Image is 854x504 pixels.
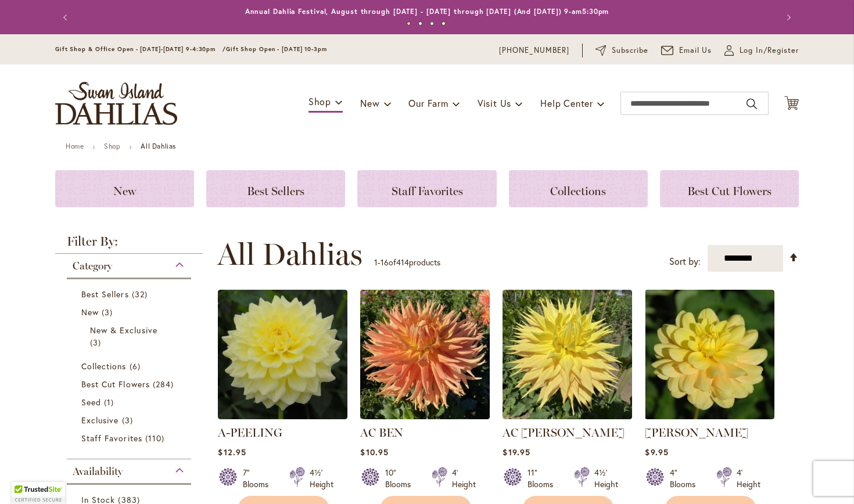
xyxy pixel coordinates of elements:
[612,45,648,56] span: Subscribe
[55,45,226,53] span: Gift Shop & Office Open - [DATE]-[DATE] 9-4:30pm /
[499,45,569,56] a: [PHONE_NUMBER]
[90,324,171,348] a: New &amp; Exclusive
[218,426,282,440] a: A-PEELING
[104,142,120,150] a: Shop
[81,396,180,408] a: Seed
[503,290,632,419] img: AC Jeri
[408,97,448,109] span: Our Farm
[66,142,84,150] a: Home
[594,467,618,490] div: 4½' Height
[141,142,176,150] strong: All Dahlias
[9,463,41,495] iframe: Launch Accessibility Center
[310,467,333,490] div: 4½' Height
[122,414,136,426] span: 3
[396,257,409,268] span: 414
[669,251,701,272] label: Sort by:
[81,306,180,318] a: New
[104,396,117,408] span: 1
[113,184,136,198] span: New
[145,432,167,444] span: 110
[660,170,799,207] a: Best Cut Flowers
[81,361,127,372] span: Collections
[392,184,463,198] span: Staff Favorites
[308,95,331,107] span: Shop
[132,288,150,300] span: 32
[218,447,246,458] span: $12.95
[73,465,123,478] span: Availability
[503,426,625,440] a: AC [PERSON_NAME]
[645,411,774,422] a: AHOY MATEY
[645,426,748,440] a: [PERSON_NAME]
[55,170,194,207] a: New
[442,21,446,26] button: 4 of 4
[503,447,530,458] span: $19.95
[81,307,99,318] span: New
[102,306,116,318] span: 3
[81,378,180,390] a: Best Cut Flowers
[90,325,157,336] span: New & Exclusive
[55,82,177,125] a: store logo
[687,184,772,198] span: Best Cut Flowers
[550,184,606,198] span: Collections
[595,45,648,56] a: Subscribe
[360,411,490,422] a: AC BEN
[226,45,327,53] span: Gift Shop Open - [DATE] 10-3pm
[645,447,668,458] span: $9.95
[81,414,180,426] a: Exclusive
[645,290,774,419] img: AHOY MATEY
[130,360,143,372] span: 6
[430,21,434,26] button: 3 of 4
[217,237,363,272] span: All Dahlias
[503,411,632,422] a: AC Jeri
[153,378,177,390] span: 284
[385,467,418,490] div: 10" Blooms
[670,467,702,490] div: 4" Blooms
[679,45,712,56] span: Email Us
[218,290,347,419] img: A-Peeling
[81,432,180,444] a: Staff Favorites
[381,257,389,268] span: 16
[540,97,593,109] span: Help Center
[243,467,275,490] div: 7" Blooms
[661,45,712,56] a: Email Us
[360,426,403,440] a: AC BEN
[360,97,379,109] span: New
[90,336,104,348] span: 3
[357,170,496,207] a: Staff Favorites
[81,433,142,444] span: Staff Favorites
[776,6,799,29] button: Next
[81,360,180,372] a: Collections
[452,467,476,490] div: 4' Height
[218,411,347,422] a: A-Peeling
[360,447,388,458] span: $10.95
[374,253,440,272] p: - of products
[55,6,78,29] button: Previous
[81,289,129,300] span: Best Sellers
[245,7,609,16] a: Annual Dahlia Festival, August through [DATE] - [DATE] through [DATE] (And [DATE]) 9-am5:30pm
[528,467,560,490] div: 11" Blooms
[81,288,180,300] a: Best Sellers
[206,170,345,207] a: Best Sellers
[418,21,422,26] button: 2 of 4
[73,260,112,272] span: Category
[740,45,799,56] span: Log In/Register
[509,170,648,207] a: Collections
[55,235,203,254] strong: Filter By:
[81,397,101,408] span: Seed
[247,184,304,198] span: Best Sellers
[374,257,378,268] span: 1
[360,290,490,419] img: AC BEN
[81,415,119,426] span: Exclusive
[81,379,150,390] span: Best Cut Flowers
[737,467,760,490] div: 4' Height
[478,97,511,109] span: Visit Us
[724,45,799,56] a: Log In/Register
[407,21,411,26] button: 1 of 4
